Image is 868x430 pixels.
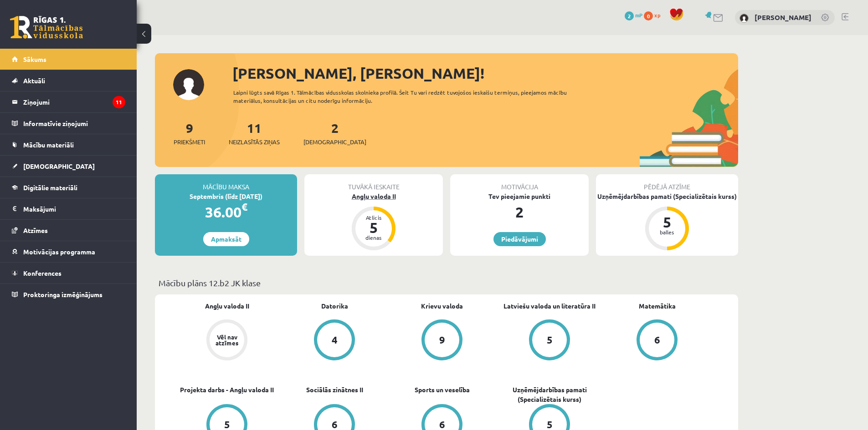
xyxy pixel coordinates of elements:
[12,177,125,198] a: Digitālie materiāli
[360,220,387,235] div: 5
[439,335,445,345] div: 9
[23,76,45,85] span: Aktuāli
[654,11,660,19] span: xp
[180,385,274,395] a: Projekta darbs - Angļu valoda II
[159,277,734,289] p: Mācību plāns 12.b2 JK klase
[229,120,280,147] a: 11Neizlasītās ziņas
[415,385,470,395] a: Sports un veselība
[332,420,338,430] div: 6
[23,141,74,149] span: Mācību materiāli
[23,269,62,277] span: Konferences
[421,301,463,311] a: Krievu valoda
[241,200,247,213] span: €
[654,335,660,345] div: 6
[388,319,496,362] a: 9
[644,11,665,19] a: 0 xp
[503,301,596,311] a: Latviešu valoda un literatūra II
[214,334,240,346] div: Vēl nav atzīmes
[304,192,443,252] a: Angļu valoda II Atlicis 5 dienas
[12,284,125,305] a: Proktoringa izmēģinājums
[203,232,249,246] a: Apmaksāt
[547,420,553,430] div: 5
[113,96,125,108] i: 11
[496,319,603,362] a: 5
[755,13,812,22] a: [PERSON_NAME]
[450,174,589,192] div: Motivācija
[644,11,653,20] span: 0
[12,91,125,112] a: Ziņojumi11
[303,137,366,147] span: [DEMOGRAPHIC_DATA]
[232,62,738,84] div: [PERSON_NAME], [PERSON_NAME]!
[174,137,205,147] span: Priekšmeti
[23,226,48,234] span: Atzīmes
[205,301,249,311] a: Angļu valoda II
[304,174,443,192] div: Tuvākā ieskaite
[360,235,387,240] div: dienas
[450,201,589,223] div: 2
[12,198,125,219] a: Maksājumi
[224,420,230,430] div: 5
[653,229,681,235] div: balles
[173,319,281,362] a: Vēl nav atzīmes
[625,11,634,20] span: 2
[233,88,583,105] div: Laipni lūgts savā Rīgas 1. Tālmācības vidusskolas skolnieka profilā. Šeit Tu vari redzēt tuvojošo...
[12,241,125,262] a: Motivācijas programma
[625,11,642,19] a: 2 mP
[23,248,95,256] span: Motivācijas programma
[23,162,95,170] span: [DEMOGRAPHIC_DATA]
[596,192,738,201] div: Uzņēmējdarbības pamati (Specializētais kurss)
[635,11,642,19] span: mP
[653,215,681,229] div: 5
[12,263,125,283] a: Konferences
[596,192,738,252] a: Uzņēmējdarbības pamati (Specializētais kurss) 5 balles
[12,156,125,177] a: [DEMOGRAPHIC_DATA]
[23,91,125,112] legend: Ziņojumi
[23,290,103,298] span: Proktoringa izmēģinājums
[12,70,125,91] a: Aktuāli
[639,301,676,311] a: Matemātika
[306,385,363,395] a: Sociālās zinātnes II
[596,174,738,192] div: Pēdējā atzīme
[360,215,387,220] div: Atlicis
[155,192,297,201] div: Septembris (līdz [DATE])
[12,49,125,70] a: Sākums
[12,134,125,155] a: Mācību materiāli
[155,174,297,192] div: Mācību maksa
[23,113,125,134] legend: Informatīvie ziņojumi
[496,385,603,404] a: Uzņēmējdarbības pamati (Specializētais kurss)
[304,192,443,201] div: Angļu valoda II
[12,113,125,134] a: Informatīvie ziņojumi
[603,319,711,362] a: 6
[155,201,297,223] div: 36.00
[10,16,83,39] a: Rīgas 1. Tālmācības vidusskola
[450,192,589,201] div: Tev pieejamie punkti
[740,14,749,23] img: Timofejs Nazarovs
[547,335,553,345] div: 5
[23,198,125,219] legend: Maksājumi
[174,120,205,147] a: 9Priekšmeti
[23,183,77,192] span: Digitālie materiāli
[229,137,280,147] span: Neizlasītās ziņas
[493,232,546,246] a: Piedāvājumi
[303,120,366,147] a: 2[DEMOGRAPHIC_DATA]
[321,301,348,311] a: Datorika
[439,420,445,430] div: 6
[12,220,125,241] a: Atzīmes
[332,335,338,345] div: 4
[281,319,388,362] a: 4
[23,55,46,63] span: Sākums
